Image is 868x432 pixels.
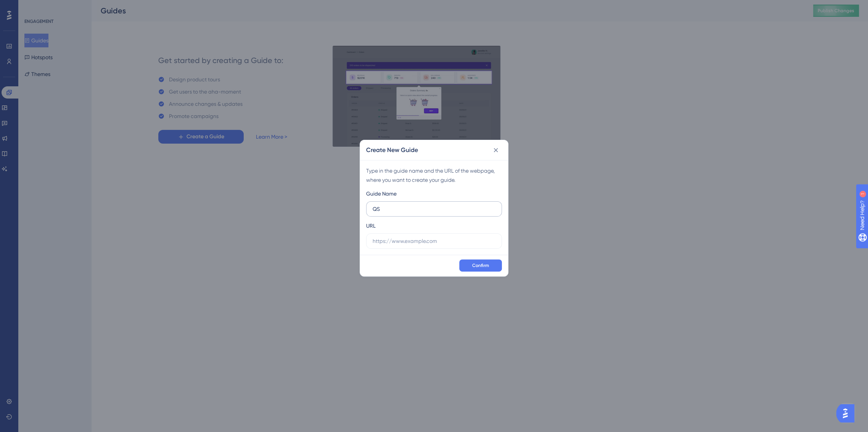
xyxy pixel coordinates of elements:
[472,262,489,269] span: Confirm
[366,166,502,184] div: Type in the guide name and the URL of the webpage, where you want to create your guide.
[53,4,55,10] div: 1
[366,221,376,230] div: URL
[373,237,495,245] input: https://www.example.com
[836,402,859,425] iframe: UserGuiding AI Assistant Launcher
[373,205,495,213] input: How to Create
[366,189,397,198] div: Guide Name
[18,2,48,11] span: Need Help?
[366,146,418,155] h2: Create New Guide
